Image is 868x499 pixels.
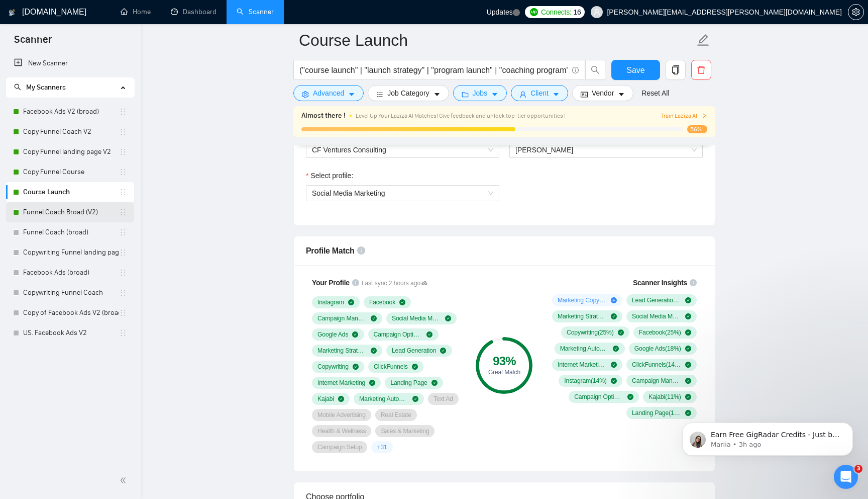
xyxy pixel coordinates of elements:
span: check-circle [685,297,691,303]
span: check-circle [685,394,691,400]
a: New Scanner [14,53,126,73]
li: US. Facebook Ads V2 [6,323,134,343]
a: dashboardDashboard [171,8,216,16]
span: check-circle [685,362,691,368]
span: copy [666,65,685,74]
span: 3 [854,465,862,473]
span: search [586,65,605,74]
span: caret-down [618,91,625,98]
span: folder [462,91,469,98]
span: edit [697,34,710,47]
li: Facebook Ads (broad) [6,263,134,283]
li: Copywriting Funnel Coach [6,283,134,303]
span: Last sync 2 hours ago [362,279,427,288]
input: Search Freelance Jobs... [299,64,568,76]
a: Copy Funnel Coach V2 [23,122,119,142]
span: Google Ads ( 18 %) [634,345,681,353]
button: setting [848,4,864,20]
span: Updates [487,8,513,16]
span: CF Ventures Consulting [312,142,493,157]
button: idcardVendorcaret-down [572,85,633,101]
span: holder [119,168,127,176]
span: Marketing Strategy [317,347,367,355]
span: Instagram [317,298,344,306]
span: check-circle [369,380,375,386]
a: Copy of Facebook Ads V2 (broad) [23,303,119,323]
span: check-circle [338,396,344,402]
span: Almost there ! [301,110,346,121]
a: Copywriting Funnel landing page [23,242,119,263]
span: ClickFunnels ( 14 %) [632,361,681,369]
span: caret-down [348,91,355,98]
span: Marketing Strategy ( 39 %) [558,312,607,320]
span: delete [692,65,711,74]
span: Vendor [592,88,614,99]
span: holder [119,128,127,136]
span: Train Laziza AI [661,111,707,121]
span: Social Media Marketing ( 32 %) [632,312,681,320]
span: check-circle [627,394,633,400]
span: Copywriting [317,363,349,371]
span: check-circle [685,346,691,352]
span: Your Profile [312,279,350,287]
span: info-circle [352,279,359,286]
button: Save [611,60,660,80]
button: copy [666,60,686,80]
span: check-circle [611,313,617,319]
span: setting [302,91,309,98]
span: holder [119,248,127,257]
span: 16 [573,7,581,18]
span: Sales & Marketing [381,427,429,435]
li: Copywriting Funnel landing page [6,242,134,263]
button: folderJobscaret-down [453,85,507,101]
span: Instagram ( 14 %) [564,377,606,385]
img: logo [9,5,16,21]
span: info-circle [357,246,365,255]
button: settingAdvancedcaret-down [293,85,364,101]
span: Facebook ( 25 %) [639,328,681,337]
li: Course Launch [6,182,134,202]
span: [PERSON_NAME] [515,146,573,154]
div: 93 % [476,355,532,367]
span: holder [119,148,127,156]
span: check-circle [352,331,358,338]
span: check-circle [412,396,418,402]
span: search [14,84,21,91]
span: check-circle [618,329,624,336]
span: idcard [581,91,588,98]
span: caret-down [433,91,441,98]
span: check-circle [348,299,354,305]
button: delete [691,60,711,80]
span: My Scanners [14,83,66,92]
li: Copy Funnel Coach V2 [6,122,134,142]
span: Mobile Advertising [317,411,366,419]
button: search [585,60,605,80]
span: Copywriting ( 25 %) [567,328,614,337]
span: check-circle [445,315,451,321]
span: holder [119,108,127,116]
span: check-circle [399,299,405,305]
span: holder [119,208,127,216]
span: user [593,9,600,16]
span: Client [530,88,549,99]
span: check-circle [412,364,418,370]
a: homeHome [121,8,151,16]
span: bars [376,91,383,98]
li: Copy of Facebook Ads V2 (broad) [6,303,134,323]
span: check-circle [353,364,359,370]
span: Marketing Automation [359,395,408,403]
span: user [519,91,526,98]
a: Funnel Coach (broad) [23,222,119,242]
span: Campaign Management ( 11 %) [632,377,681,385]
span: Campaign Management [317,314,367,322]
a: Copywriting Funnel Coach [23,283,119,303]
li: Copy Funnel landing page V2 [6,142,134,162]
span: holder [119,188,127,196]
input: Scanner name... [299,28,695,53]
a: Funnel Coach Broad (V2) [23,202,119,222]
span: Facebook [369,298,395,306]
